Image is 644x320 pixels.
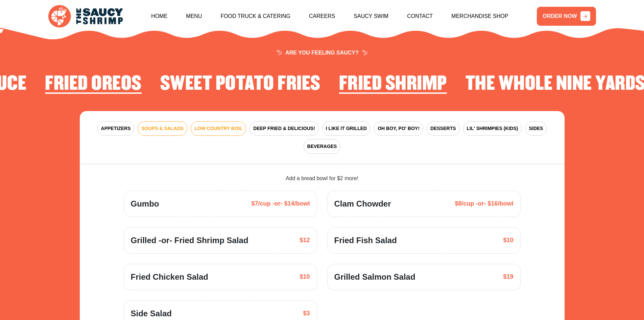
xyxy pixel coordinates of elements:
[45,73,142,94] h2: Fried Oreos
[322,121,371,136] button: I LIKE IT GRILLED
[309,2,335,31] a: Careers
[339,73,447,97] li: 1 of 4
[45,73,142,97] li: 3 of 4
[131,307,172,320] span: Side Salad
[300,236,310,245] span: $12
[374,121,423,136] button: OH BOY, PO' BOY!
[220,2,290,31] a: Food Truck & Catering
[304,139,341,154] button: BEVERAGES
[537,7,596,26] a: ORDER NOW
[160,73,320,97] li: 4 of 4
[529,125,543,132] span: SIDES
[303,309,310,318] span: $3
[307,143,337,150] span: BEVERAGES
[249,121,319,136] button: DEEP FRIED & DELICIOUS!
[101,125,131,132] span: APPETIZERS
[525,121,547,136] button: SIDES
[334,271,415,283] span: Grilled Salmon Salad
[277,50,367,56] span: ARE YOU FEELING SAUCY?
[191,121,246,136] button: LOW COUNTRY BOIL
[451,2,508,31] a: Merchandise Shop
[467,125,518,132] span: LIL' SHRIMPIES (KIDS)
[503,236,513,245] span: $10
[427,121,459,136] button: DESSERTS
[503,272,513,281] span: $19
[138,121,187,136] button: SOUPS & SALADS
[186,2,202,31] a: Menu
[326,125,367,132] span: I LIKE IT GRILLED
[407,2,433,31] a: Contact
[48,5,123,28] img: logo
[141,125,183,132] span: SOUPS & SALADS
[194,125,242,132] span: LOW COUNTRY BOIL
[463,121,522,136] button: LIL' SHRIMPIES (KIDS)
[253,125,315,132] span: DEEP FRIED & DELICIOUS!
[97,121,135,136] button: APPETIZERS
[334,234,397,247] span: Fried Fish Salad
[354,2,388,31] a: Saucy Swim
[430,125,456,132] span: DESSERTS
[160,73,320,94] h2: Sweet Potato Fries
[455,199,513,208] span: $8/cup -or- $16/bowl
[334,198,391,210] span: Clam Chowder
[339,73,447,94] h2: Fried Shrimp
[124,174,521,183] div: Add a bread bowl for $2 more!
[131,234,248,247] span: Grilled -or- Fried Shrimp Salad
[131,271,208,283] span: Fried Chicken Salad
[151,2,167,31] a: Home
[378,125,420,132] span: OH BOY, PO' BOY!
[131,198,159,210] span: Gumbo
[251,199,310,208] span: $7/cup -or- $14/bowl
[300,272,310,281] span: $10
